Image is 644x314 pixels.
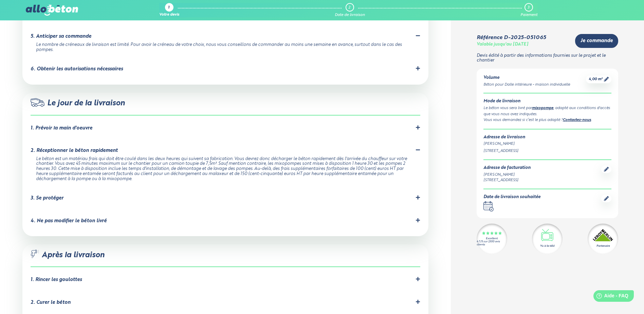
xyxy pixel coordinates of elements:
[575,34,618,48] a: Je commande
[486,237,498,240] div: Excellent
[483,99,611,104] div: Mode de livraison
[335,13,365,17] div: Date de livraison
[520,13,537,17] div: Paiement
[540,244,554,248] div: Vu à la télé
[31,148,118,154] div: 2. Réceptionner le béton rapidement
[335,3,365,17] a: 2 Date de livraison
[596,244,610,248] div: Partenaire
[520,3,537,17] a: 3 Paiement
[31,34,91,39] div: 5. Anticiper sa commande
[532,106,553,110] a: mixopompe
[528,5,529,10] div: 3
[477,42,528,47] div: Valable jusqu'au [DATE]
[483,117,611,123] div: Vous vous demandez si c’est le plus adapté ? .
[483,177,531,183] div: [STREET_ADDRESS]
[348,5,350,10] div: 2
[31,125,92,131] div: 1. Prévoir la main d'oeuvre
[483,105,611,117] div: Le béton vous sera livré par , adapté aux conditions d'accès que vous nous avez indiquées.
[26,5,78,16] img: allobéton
[483,148,611,154] div: [STREET_ADDRESS]
[31,195,63,201] div: 3. Se protéger
[36,42,412,52] div: Le nombre de créneaux de livraison est limité. Pour avoir le créneau de votre choix, nous vous co...
[581,38,613,44] span: Je commande
[483,141,611,147] div: [PERSON_NAME]
[159,13,179,17] div: Votre devis
[483,195,540,200] div: Date de livraison souhaitée
[31,300,71,306] div: 2. Curer le béton
[584,287,637,307] iframe: Help widget launcher
[31,218,107,224] div: 4. Ne pas modifier le béton livré
[168,6,169,10] div: 1
[31,66,123,72] div: 6. Obtenir les autorisations nécessaires
[483,75,570,81] div: Volume
[483,172,531,178] div: [PERSON_NAME]
[159,3,179,17] a: 1 Votre devis
[31,98,420,116] div: Le jour de la livraison
[563,118,591,122] a: Contactez-nous
[31,250,420,267] div: Après la livraison
[483,165,531,171] div: Adresse de facturation
[477,53,618,63] p: Devis édité à partir des informations fournies sur le projet et le chantier
[31,98,44,107] img: truck.c7a9816ed8b9b1312949.png
[36,157,412,182] div: Le béton est un matériau frais qui doit être coulé dans les deux heures qui suivent sa fabricatio...
[31,277,82,283] div: 1. Rincer les goulottes
[483,82,570,88] div: Béton pour Dalle intérieure - maison individuelle
[477,240,507,246] div: 4.7/5 sur 2300 avis clients
[477,35,546,41] div: Référence D-2025-051065
[483,135,611,140] div: Adresse de livraison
